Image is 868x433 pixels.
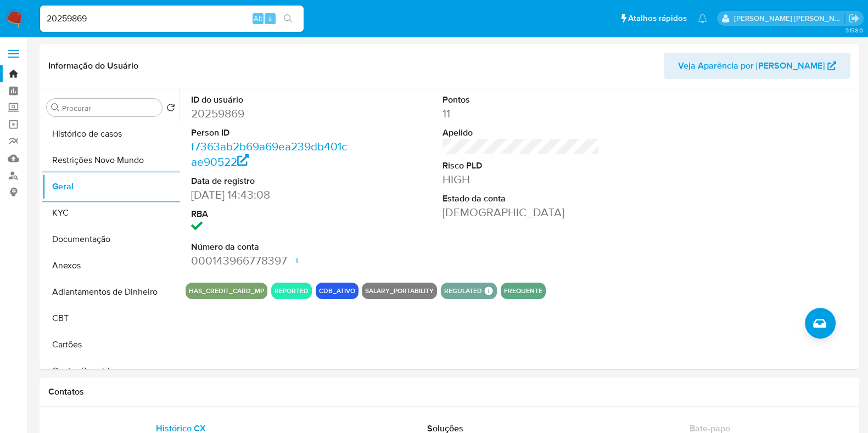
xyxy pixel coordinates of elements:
dt: Risco PLD [443,160,600,172]
dd: 20259869 [191,106,348,121]
button: Adiantamentos de Dinheiro [42,279,180,305]
button: Contas Bancárias [42,358,180,384]
h1: Informação do Usuário [48,60,138,71]
span: Veja Aparência por [PERSON_NAME] [678,53,825,79]
dd: [DATE] 14:43:08 [191,187,348,203]
dd: [DEMOGRAPHIC_DATA] [443,205,600,220]
dt: Data de registro [191,175,348,187]
button: Histórico de casos [42,121,180,147]
input: Procurar [62,103,158,113]
a: f7363ab2b69a69ea239db401cae90522 [191,138,347,170]
input: Pesquise usuários ou casos... [40,12,304,26]
dt: ID do usuário [191,94,348,106]
button: Anexos [42,252,180,279]
dt: Person ID [191,127,348,139]
button: Retornar ao pedido padrão [166,103,175,115]
dt: RBA [191,208,348,220]
span: s [268,13,272,24]
button: CBT [42,305,180,331]
dt: Estado da conta [443,193,600,205]
a: Sair [848,13,860,24]
span: Atalhos rápidos [628,13,687,24]
dd: HIGH [443,172,600,187]
button: Cartões [42,331,180,358]
button: Geral [42,173,180,200]
a: Notificações [698,14,707,23]
button: Veja Aparência por [PERSON_NAME] [664,53,850,79]
span: Alt [254,13,262,24]
button: Restrições Novo Mundo [42,147,180,173]
button: search-icon [277,11,299,26]
dd: 000143966778397 [191,253,348,268]
button: KYC [42,200,180,226]
dt: Número da conta [191,241,348,253]
h1: Contatos [48,386,850,397]
button: Documentação [42,226,180,252]
dt: Pontos [443,94,600,106]
dt: Apelido [443,127,600,139]
button: Procurar [51,103,60,112]
dd: 11 [443,106,600,121]
p: danilo.toledo@mercadolivre.com [734,13,845,24]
